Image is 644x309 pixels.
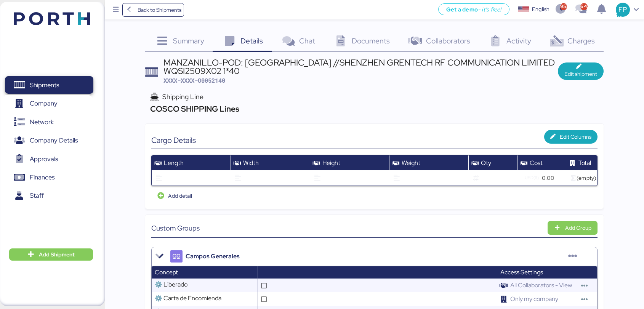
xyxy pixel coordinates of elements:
[186,252,240,261] span: Campos Generales
[506,36,531,46] span: Activity
[151,189,198,203] button: Add detail
[155,268,178,276] span: Concept
[530,159,543,167] span: Cost
[618,5,627,14] span: FP
[5,113,93,131] a: Network
[5,187,93,205] a: Staff
[138,5,181,14] span: Back to Shipments
[578,159,591,167] span: Total
[30,80,59,91] span: Shipments
[109,3,122,16] button: Menu
[567,36,595,46] span: Charges
[243,159,259,167] span: Width
[30,135,78,146] span: Company Details
[155,280,187,288] span: ⚙️ Liberado
[155,294,221,302] span: ⚙️ Carta de Encomienda
[558,62,604,80] button: Edit shipment
[564,69,597,78] span: Edit shipment
[30,154,58,165] span: Approvals
[240,36,263,46] span: Details
[402,159,420,167] span: Weight
[30,117,54,128] span: Network
[162,92,203,101] span: Shipping Line
[352,36,390,46] span: Documents
[30,190,44,201] span: Staff
[5,95,93,112] a: Company
[426,36,470,46] span: Collaborators
[521,172,542,183] button: USD($)
[299,36,315,46] span: Chat
[163,58,558,75] div: MANZANILLO-POD: [GEOGRAPHIC_DATA] //SHENZHEN GRENTECH RF COMMUNICATION LIMITED WQSI2509X02 1*40
[9,248,93,261] button: Add Shipment
[544,130,598,144] button: Edit Columns
[151,136,374,145] div: Cargo Details
[322,159,340,167] span: Height
[507,278,575,292] span: All Collaborators - View
[163,77,225,84] span: XXXX-XXXX-O0052140
[168,191,192,200] span: Add detail
[164,159,184,167] span: Length
[30,172,54,183] span: Finances
[5,132,93,149] a: Company Details
[548,221,598,235] button: Add Group
[30,98,58,109] span: Company
[560,132,591,141] span: Edit Columns
[525,174,539,181] span: USD($)
[5,76,93,94] a: Shipments
[5,169,93,186] a: Finances
[39,250,75,259] span: Add Shipment
[148,104,239,114] span: COSCO SHIPPING Lines
[122,3,184,17] a: Back to Shipments
[5,150,93,168] a: Approvals
[151,223,200,233] span: Custom Groups
[565,223,591,232] div: Add Group
[507,292,561,306] span: Only my company
[532,5,549,13] div: English
[481,159,491,167] span: Qty
[500,268,543,276] span: Access Settings
[173,36,204,46] span: Summary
